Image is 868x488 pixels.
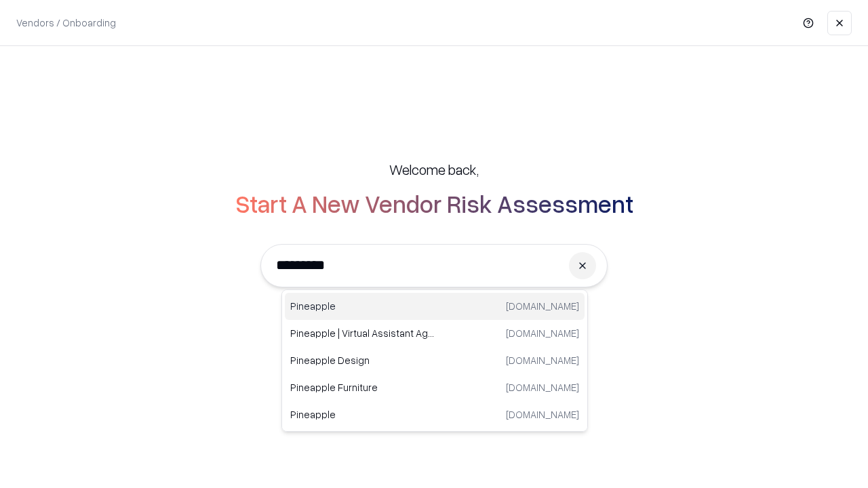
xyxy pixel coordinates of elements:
[290,353,435,367] p: Pineapple Design
[235,190,633,217] h2: Start A New Vendor Risk Assessment
[290,380,435,394] p: Pineapple Furniture
[506,407,579,422] p: [DOMAIN_NAME]
[506,353,579,367] p: [DOMAIN_NAME]
[506,380,579,394] p: [DOMAIN_NAME]
[290,326,435,340] p: Pineapple | Virtual Assistant Agency
[506,299,579,313] p: [DOMAIN_NAME]
[281,289,588,432] div: Suggestions
[16,16,116,30] p: Vendors / Onboarding
[290,407,435,422] p: Pineapple
[506,326,579,340] p: [DOMAIN_NAME]
[290,299,435,313] p: Pineapple
[389,160,479,179] h5: Welcome back,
